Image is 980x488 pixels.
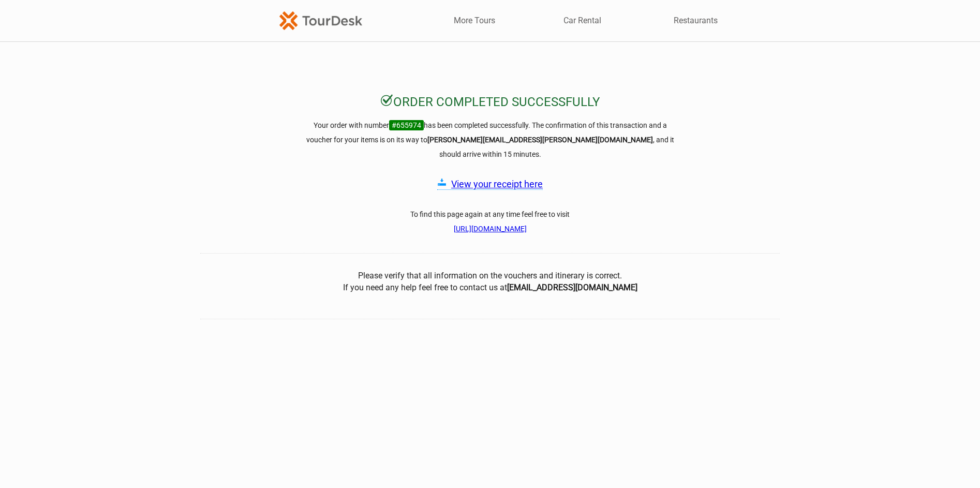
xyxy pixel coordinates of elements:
h3: To find this page again at any time feel free to visit [304,207,676,236]
h3: Your order with number has been completed successfully. The confirmation of this transaction and ... [304,118,676,161]
a: More Tours [454,15,495,26]
span: #655974 [389,120,424,130]
center: Please verify that all information on the vouchers and itinerary is correct. If you need any help... [200,270,780,293]
a: Restaurants [674,15,718,26]
a: [URL][DOMAIN_NAME] [454,225,527,233]
a: Car Rental [563,15,601,26]
strong: [PERSON_NAME][EMAIL_ADDRESS][PERSON_NAME][DOMAIN_NAME] [427,136,653,144]
a: View your receipt here [451,179,543,189]
img: TourDesk-logo-td-orange-v1.png [279,11,362,29]
b: [EMAIL_ADDRESS][DOMAIN_NAME] [507,283,637,292]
